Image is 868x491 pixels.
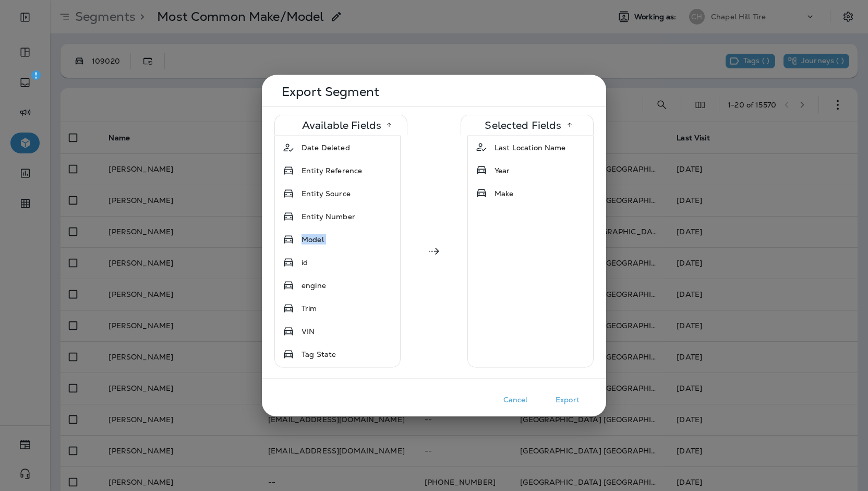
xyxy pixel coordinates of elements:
span: Tag State [302,349,336,360]
span: Trim [302,303,317,314]
button: Cancel [489,391,541,408]
button: Export [541,391,594,408]
span: Make [495,188,514,198]
p: Selected Fields [485,121,561,129]
button: Sort by name [562,117,577,133]
span: Date Deleted [302,142,350,153]
span: Entity Source [302,188,351,199]
span: Year [495,165,510,175]
span: VIN [302,326,315,337]
span: Last Location Name [495,142,566,152]
span: id [302,257,308,268]
span: Entity Reference [302,165,362,176]
p: Available Fields [302,121,381,129]
span: Model [302,234,324,245]
span: engine [302,280,326,291]
span: Entity Number [302,211,355,222]
button: Sort by name [381,117,397,133]
p: Export Segment [282,87,589,95]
